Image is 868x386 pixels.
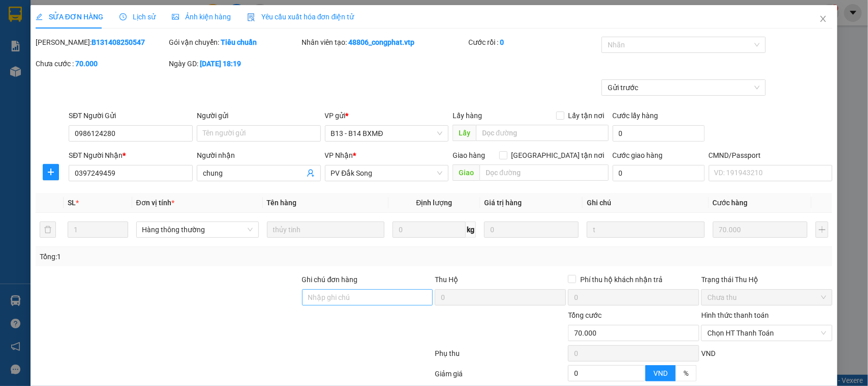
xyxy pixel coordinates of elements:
div: Người gửi [197,110,321,121]
span: Giao hàng [453,151,485,159]
button: plus [816,222,828,238]
div: Tổng: 1 [40,251,336,262]
div: Giảm giá [434,368,567,386]
label: Ghi chú đơn hàng [302,275,358,284]
div: VP gửi [325,110,449,121]
span: plus [43,168,58,176]
label: Hình thức thanh toán [701,311,769,319]
div: Chưa cước : [36,58,167,69]
button: plus [43,164,59,180]
input: Cước giao hàng [613,165,705,181]
span: clock-circle [119,13,127,20]
span: Cước hàng [713,199,748,207]
b: B131408250547 [92,38,145,46]
input: Ghi chú đơn hàng [302,289,433,306]
span: Yêu cầu xuất hóa đơn điện tử [247,13,354,21]
div: Gói vận chuyển: [169,37,300,48]
span: Hàng thông thường [142,222,253,237]
span: close-circle [821,330,827,336]
span: Giao [453,164,480,181]
span: VND [653,369,668,377]
div: Người nhận [197,150,321,161]
span: Lấy hàng [453,112,482,120]
b: 0 [500,38,504,46]
span: SL [68,199,76,207]
div: [PERSON_NAME]: [36,37,167,48]
span: picture [172,13,179,20]
div: CMND/Passport [709,150,833,161]
span: Giá trị hàng [484,199,522,207]
label: Cước giao hàng [613,151,663,159]
span: Chưa thu [707,290,826,305]
div: Phụ thu [434,348,567,366]
span: up [637,367,643,373]
span: % [683,369,689,377]
input: Dọc đường [476,125,609,141]
span: Decrease Value [634,373,645,381]
span: Lấy [453,125,476,141]
span: Đơn vị tính [136,199,174,207]
div: SĐT Người Nhận [69,150,193,161]
span: VP Nhận [325,151,353,159]
span: Tên hàng [267,199,297,207]
span: Lấy tận nơi [564,110,609,121]
span: Tổng cước [568,311,602,319]
span: kg [466,222,476,238]
div: SĐT Người Gửi [69,110,193,121]
input: Dọc đường [480,164,609,181]
span: Lịch sử [119,13,156,21]
span: VND [701,349,715,357]
span: Định lượng [416,199,452,207]
span: Thu Hộ [435,275,458,284]
input: VD: Bàn, Ghế [267,222,384,238]
span: Chọn HT Thanh Toán [707,325,826,341]
input: 0 [713,222,807,238]
input: 0 [484,222,579,238]
input: Ghi Chú [587,222,704,238]
span: user-add [307,169,315,177]
span: B13 - B14 BXMĐ [331,126,443,141]
b: 48806_congphat.vtp [349,38,415,46]
div: Trạng thái Thu Hộ [701,274,832,285]
span: Gửi trước [608,80,760,95]
input: Cước lấy hàng [613,125,705,142]
span: edit [36,13,43,20]
img: icon [247,13,255,21]
b: 70.000 [75,60,98,68]
span: [GEOGRAPHIC_DATA] tận nơi [507,150,609,161]
div: Nhân viên tạo: [302,37,466,48]
label: Cước lấy hàng [613,112,659,120]
span: SỬA ĐƠN HÀNG [36,13,103,21]
span: PV Đắk Song [331,166,443,181]
span: Ảnh kiện hàng [172,13,231,21]
span: close [819,15,827,23]
button: Close [809,5,837,34]
span: down [637,374,643,380]
span: Phí thu hộ khách nhận trả [576,274,667,285]
b: Tiêu chuẩn [221,38,257,46]
div: Cước rồi : [468,37,600,48]
div: Ngày GD: [169,58,300,69]
button: delete [40,222,56,238]
b: [DATE] 18:19 [200,60,241,68]
span: Increase Value [634,366,645,373]
th: Ghi chú [583,193,708,213]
